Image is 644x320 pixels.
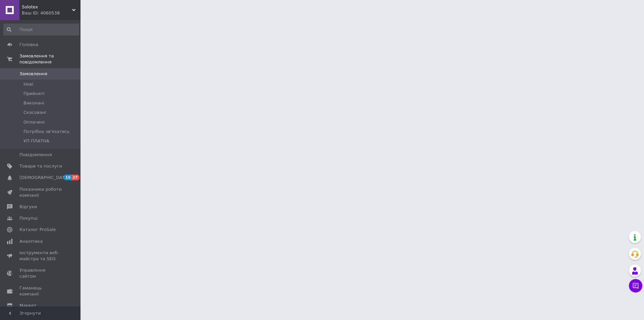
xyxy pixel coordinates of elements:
span: Головна [19,42,38,48]
span: 15 [64,175,71,180]
span: Маркет [19,303,37,309]
span: [DEMOGRAPHIC_DATA] [19,175,69,181]
span: Потрібно зв'язатись [23,129,69,135]
span: Аналітика [19,238,43,244]
span: Замовлення та повідомлення [19,53,80,65]
span: Оплачені [23,119,45,125]
span: Управління сайтом [19,267,62,279]
span: Прийняті [23,91,44,97]
span: Нові [23,81,33,87]
span: Повідомлення [19,152,52,158]
button: Чат з покупцем [629,279,642,292]
span: Показники роботи компанії [19,186,62,198]
span: 27 [71,175,79,180]
span: Товари та послуги [19,163,62,169]
span: Інструменти веб-майстра та SEO [19,250,62,262]
span: Скасовані [23,109,46,116]
span: Замовлення [19,71,47,77]
span: Відгуки [19,204,37,210]
span: Покупці [19,215,38,221]
span: Гаманець компанії [19,285,62,297]
span: УП ПЛАТНА [23,138,49,144]
span: Solotex [22,4,72,10]
span: Виконані [23,100,44,106]
span: Каталог ProSale [19,227,56,233]
div: Ваш ID: 4060538 [22,10,80,16]
input: Пошук [3,24,79,36]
